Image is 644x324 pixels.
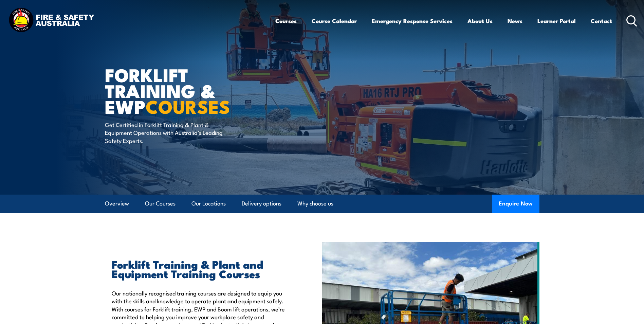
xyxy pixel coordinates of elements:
strong: COURSES [146,92,230,120]
a: Overview [105,195,129,213]
h2: Forklift Training & Plant and Equipment Training Courses [112,259,291,278]
a: Contact [591,12,612,30]
p: Get Certified in Forklift Training & Plant & Equipment Operations with Australia’s Leading Safety... [105,121,229,144]
button: Enquire Now [492,195,539,213]
a: Learner Portal [537,12,576,30]
a: News [508,12,522,30]
a: Emergency Response Services [372,12,453,30]
a: Courses [275,12,297,30]
a: Course Calendar [312,12,357,30]
a: About Us [467,12,493,30]
h1: Forklift Training & EWP [105,67,273,114]
a: Delivery options [242,195,281,213]
a: Why choose us [297,195,333,213]
a: Our Courses [145,195,176,213]
a: Our Locations [191,195,226,213]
